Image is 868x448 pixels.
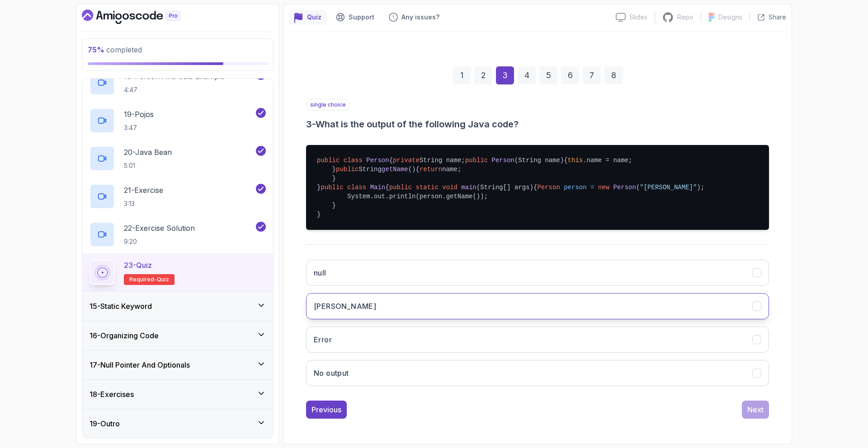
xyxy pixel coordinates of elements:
span: (String[] args) [476,184,533,191]
span: new [598,184,609,191]
p: 20 - Java Bean [124,147,172,158]
button: 15-Static Keyword [82,292,273,321]
button: 21-Exercise3:13 [90,184,266,209]
span: Person [492,157,514,164]
div: 4 [518,66,536,84]
div: Next [747,404,764,415]
span: Person [366,157,389,164]
button: Next [742,401,769,419]
button: 18-Person And Cats Example4:47 [90,70,266,95]
button: null [306,260,769,286]
p: 3:13 [124,199,163,208]
button: 16-Organizing Code [82,321,273,350]
p: single choice [306,99,350,111]
div: 3 [496,66,514,84]
p: Slides [629,13,647,22]
button: Support button [330,10,380,24]
p: 19 - Pojos [124,109,154,120]
p: 5:01 [124,161,172,170]
span: private [393,157,420,164]
span: public [317,157,340,164]
span: void [442,184,458,191]
div: 8 [604,66,623,84]
span: static [416,184,439,191]
div: 5 [539,66,557,84]
a: Dashboard [82,9,201,24]
button: 19-Pojos3:47 [90,108,266,133]
span: person [564,184,586,191]
span: this [568,157,583,164]
div: 2 [474,66,492,84]
p: 3:47 [124,123,154,132]
h3: 19 - Outro [90,418,120,429]
div: 7 [583,66,601,84]
h3: 17 - Null Pointer And Optionals [90,359,190,370]
div: 1 [453,66,471,84]
span: public [389,184,412,191]
p: Designs [718,13,742,22]
span: Person [613,184,636,191]
span: 75 % [88,45,104,54]
p: 4:47 [124,85,225,94]
h3: No output [314,368,349,378]
button: 19-Outro [82,409,273,438]
button: Previous [306,401,347,419]
span: "[PERSON_NAME]" [640,184,697,191]
h3: 16 - Organizing Code [90,330,159,341]
h3: Error [314,334,332,345]
span: Main [370,184,386,191]
button: Feedback button [383,10,445,24]
span: main [461,184,476,191]
button: Share [750,13,786,22]
p: 9:20 [124,237,195,246]
span: public [321,184,343,191]
span: Person [537,184,560,191]
pre: { String name; { .name = name; } String { name; } } { { ( ); System.out.println(person.getName())... [306,145,769,230]
span: completed [88,45,142,54]
p: 23 - Quiz [124,260,152,271]
h3: 18 - Exercises [90,389,134,400]
span: return [420,166,442,173]
p: Support [349,13,374,22]
div: 6 [561,66,579,84]
button: quiz button [289,10,327,24]
h3: null [314,267,326,278]
button: 23-QuizRequired-quiz [90,260,266,285]
span: () [408,166,416,173]
button: 17-Null Pointer And Optionals [82,350,273,379]
p: 21 - Exercise [124,185,163,196]
button: No output [306,360,769,386]
span: Required- [129,276,157,283]
h3: 3 - What is the output of the following Java code? [306,118,769,131]
p: 22 - Exercise Solution [124,223,195,233]
span: quiz [157,276,169,283]
p: Any issues? [401,13,439,22]
span: public [336,166,359,173]
h3: 15 - Static Keyword [90,301,152,312]
button: Alice [306,293,769,319]
span: public [465,157,488,164]
span: class [347,184,366,191]
p: Share [769,13,786,22]
button: 22-Exercise Solution9:20 [90,222,266,247]
button: 18-Exercises [82,380,273,409]
span: (String name) [514,157,564,164]
p: Repo [677,13,693,22]
span: class [344,157,363,164]
span: = [590,184,594,191]
span: getName [382,166,408,173]
h3: [PERSON_NAME] [314,301,376,312]
div: Previous [311,404,341,415]
button: 20-Java Bean5:01 [90,146,266,171]
p: Quiz [307,13,321,22]
button: Error [306,327,769,353]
